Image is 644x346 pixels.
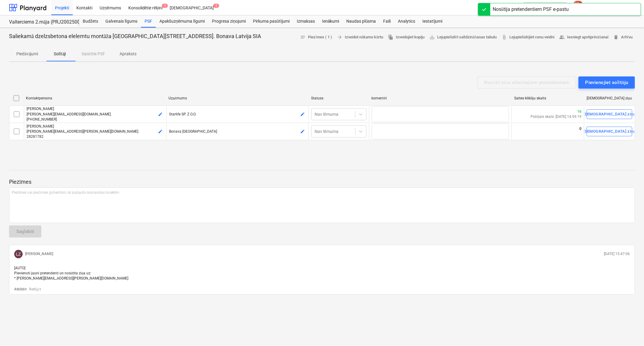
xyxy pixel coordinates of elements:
[613,34,633,41] span: Arhīvu
[584,111,636,118] div: [DEMOGRAPHIC_DATA] ziņu
[587,96,633,101] div: [DEMOGRAPHIC_DATA] ziņu
[559,34,609,41] span: Iesniegt apstiprināšanai
[293,15,319,27] a: Izmaksas
[585,79,628,86] div: Pievienojiet solītāju
[372,96,509,101] div: komentēt
[429,34,497,41] span: Lejupielādēt salīdzināšanas tabulu
[14,250,23,258] div: Lauris Zaharāns
[25,251,53,257] p: [PERSON_NAME]
[27,124,164,129] p: [PERSON_NAME]
[514,96,582,101] div: Saites klikšķu skaits
[579,126,582,131] p: 0
[26,96,164,100] div: Kontaktpersona
[162,4,168,8] span: 1
[169,129,306,134] p: Bonava [GEOGRAPHIC_DATA]
[168,96,306,101] div: Uzņēmums
[386,33,427,42] button: Izveidojiet kopiju
[141,15,156,27] a: PSF
[102,15,141,27] a: Galvenais līgums
[343,15,380,27] a: Naudas plūsma
[27,117,164,122] p: [PHONE_NUMBER]
[427,33,499,42] a: Lejupielādēt salīdzināšanas tabulu
[587,127,632,136] button: [DEMOGRAPHIC_DATA] ziņu
[169,112,306,117] p: Starlife SP. Z O.O.
[27,129,138,134] span: [PERSON_NAME][EMAIL_ADDRESS][PERSON_NAME][DOMAIN_NAME]
[429,34,435,40] span: save_alt
[614,317,644,346] iframe: Chat Widget
[16,51,38,57] p: Piedāvājumi
[158,129,163,134] span: edit
[579,131,582,137] p: -
[27,106,164,112] p: [PERSON_NAME]
[319,15,343,27] a: Ienākumi
[335,33,386,42] button: Izveidot nākamo kārtu
[29,287,41,292] button: Rediģēt
[613,34,619,40] span: delete
[394,15,419,27] a: Analytics
[501,34,554,41] span: Lejupielādējiet cenu veidni
[337,34,383,41] span: Izveidot nākamo kārtu
[9,19,72,25] div: Valterciems 2.māja (PRJ2002500) - 2601936
[9,178,635,186] p: Piezīmes
[388,34,425,41] span: Izveidojiet kopiju
[578,76,635,89] button: Pievienojiet solītāju
[300,129,305,134] span: edit
[380,15,394,27] a: Faili
[493,6,569,13] div: Nosūtīja pretendentiem PSF e-pastu
[419,15,446,27] a: Iestatījumi
[499,33,557,42] a: Lejupielādējiet cenu veidni
[16,252,21,257] span: LZ
[79,15,102,27] a: Budžets
[14,266,128,280] span: [AUTO] Pievienoti jauni pretendenti un nosūtīta ziņa uz: * [PERSON_NAME][EMAIL_ADDRESS][PERSON_NA...
[559,34,565,40] span: people_alt
[300,34,332,41] span: Piezīmes ( 1 )
[587,109,632,119] button: [DEMOGRAPHIC_DATA] ziņu
[9,33,261,40] p: Saliekamā dzelzsbetona elelemtu montāža [GEOGRAPHIC_DATA][STREET_ADDRESS]. Bonava Latvija SIA
[249,15,293,27] a: Pirkuma pasūtījumi
[213,4,219,8] span: 1
[300,34,306,40] span: notes
[298,33,335,42] button: Piezīmes ( 1 )
[300,112,305,117] span: edit
[530,109,582,114] p: 16
[14,287,27,292] button: Atbildēt
[501,34,507,40] span: attach_file
[611,33,635,42] button: Arhīvu
[120,51,136,57] p: Apraksts
[27,112,111,116] span: [PERSON_NAME][EMAIL_ADDRESS][DOMAIN_NAME]
[311,96,367,100] div: Statuss
[208,15,249,27] a: Progresa ziņojumi
[557,33,611,42] button: Iesniegt apstiprināšanai
[604,251,630,257] p: [DATE] 15:47:06
[530,114,582,119] p: Pēdējais skats: [DATE] 14:59:19
[53,51,67,57] p: Solītāji
[337,34,342,40] span: arrow_forward
[156,15,208,27] a: Apakšuzņēmuma līgumi
[27,134,164,139] p: 28281782
[158,112,163,117] span: edit
[388,34,393,40] span: file_copy
[584,128,636,135] div: [DEMOGRAPHIC_DATA] ziņu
